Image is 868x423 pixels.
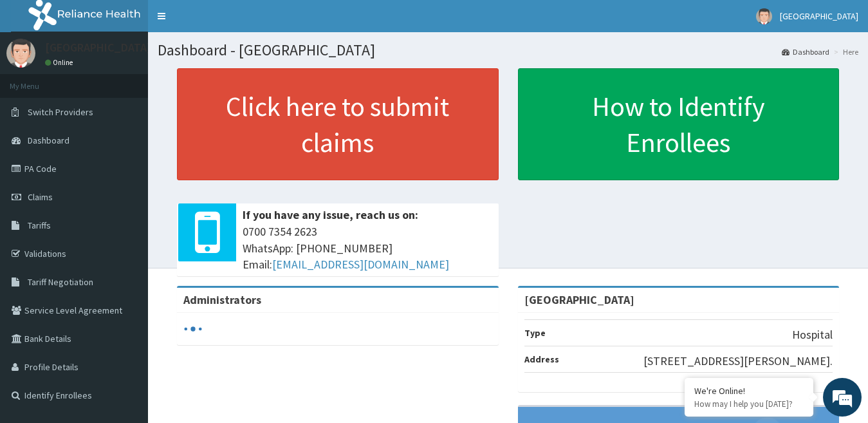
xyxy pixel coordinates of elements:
p: Hospital [792,326,833,343]
span: 0700 7354 2623 WhatsApp: [PHONE_NUMBER] Email: [243,223,492,273]
h1: Dashboard - [GEOGRAPHIC_DATA] [158,42,858,59]
p: How may I help you today? [694,399,804,409]
a: [EMAIL_ADDRESS][DOMAIN_NAME] [272,257,449,272]
a: Click here to submit claims [177,68,499,180]
p: [GEOGRAPHIC_DATA] [45,42,151,53]
b: Administrators [183,292,261,307]
img: User Image [756,8,772,24]
div: We're Online! [694,385,804,397]
span: [GEOGRAPHIC_DATA] [780,10,858,22]
b: If you have any issue, reach us on: [243,207,418,222]
span: Claims [28,191,53,203]
strong: [GEOGRAPHIC_DATA] [524,292,634,307]
img: User Image [6,39,35,68]
span: Switch Providers [28,106,93,118]
a: Dashboard [782,46,829,57]
b: Type [524,327,546,339]
a: How to Identify Enrollees [518,68,840,180]
p: [STREET_ADDRESS][PERSON_NAME]. [643,353,833,370]
a: Online [45,58,76,67]
li: Here [831,46,858,57]
span: Tariff Negotiation [28,276,93,288]
span: Dashboard [28,135,69,146]
span: Tariffs [28,220,51,231]
b: Address [524,353,559,365]
svg: audio-loading [183,319,203,339]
